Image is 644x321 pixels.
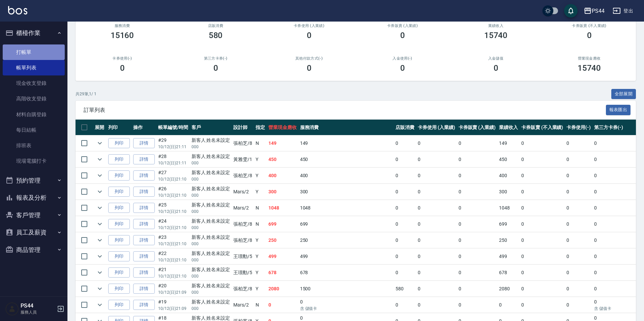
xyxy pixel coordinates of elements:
[267,216,298,232] td: 699
[457,120,498,135] th: 卡券販賣 (入業績)
[298,168,394,184] td: 400
[457,135,498,151] td: 0
[520,281,565,297] td: 0
[158,257,188,263] p: 10/12 (日) 21:10
[156,152,190,167] td: #28
[565,265,592,281] td: 0
[416,297,457,313] td: 0
[133,267,155,278] a: 詳情
[108,219,130,229] button: 列印
[192,185,230,192] div: 新客人 姓名未設定
[394,281,416,297] td: 580
[254,297,267,313] td: N
[254,265,267,281] td: Y
[497,265,520,281] td: 678
[133,138,155,149] a: 詳情
[232,200,254,216] td: Mars /2
[267,232,298,248] td: 250
[497,281,520,297] td: 2080
[497,249,520,264] td: 499
[158,176,188,182] p: 10/12 (日) 21:10
[497,297,520,313] td: 0
[270,24,348,28] h2: 卡券使用 (入業績)
[95,267,105,278] button: expand row
[497,120,520,135] th: 業績收入
[520,168,565,184] td: 0
[156,200,190,216] td: #25
[254,135,267,151] td: N
[394,297,416,313] td: 0
[3,75,65,91] a: 現金收支登錄
[108,154,130,165] button: 列印
[416,135,457,151] td: 0
[267,168,298,184] td: 400
[416,265,457,281] td: 0
[3,138,65,153] a: 排班表
[606,105,631,115] button: 報表匯出
[84,107,606,114] span: 訂單列表
[298,120,394,135] th: 服務消費
[158,192,188,198] p: 10/12 (日) 21:10
[551,24,628,28] h2: 卡券販賣 (不入業績)
[232,249,254,264] td: 王璟勳 /5
[394,120,416,135] th: 店販消費
[298,152,394,167] td: 450
[416,281,457,297] td: 0
[298,200,394,216] td: 1048
[497,135,520,151] td: 149
[95,138,105,148] button: expand row
[494,63,498,73] h3: 0
[565,120,592,135] th: 卡券使用(-)
[192,257,230,263] p: 000
[84,24,161,28] h3: 服務消費
[551,56,628,61] h2: 營業現金應收
[364,56,441,61] h2: 入金使用(-)
[520,135,565,151] td: 0
[156,281,190,297] td: #20
[3,206,65,224] button: 客戶管理
[108,300,130,310] button: 列印
[457,265,498,281] td: 0
[457,152,498,167] td: 0
[95,203,105,213] button: expand row
[95,187,105,197] button: expand row
[254,168,267,184] td: Y
[232,152,254,167] td: 黃雅雯 /1
[394,249,416,264] td: 0
[192,241,230,247] p: 000
[416,152,457,167] td: 0
[520,120,565,135] th: 卡券販賣 (不入業績)
[416,232,457,248] td: 0
[192,169,230,176] div: 新客人 姓名未設定
[192,176,230,182] p: 000
[209,31,223,40] h3: 580
[21,309,55,315] p: 服務人員
[254,216,267,232] td: N
[3,91,65,106] a: 高階收支登錄
[267,200,298,216] td: 1048
[416,200,457,216] td: 0
[232,184,254,200] td: Mars /2
[108,235,130,246] button: 列印
[267,184,298,200] td: 300
[192,273,230,279] p: 000
[457,232,498,248] td: 0
[457,56,534,61] h2: 入金儲值
[192,144,230,150] p: 000
[192,298,230,306] div: 新客人 姓名未設定
[254,249,267,264] td: Y
[497,168,520,184] td: 400
[520,200,565,216] td: 0
[298,297,394,313] td: 0
[394,184,416,200] td: 0
[177,56,254,61] h2: 第三方卡券(-)
[520,216,565,232] td: 0
[192,208,230,215] p: 000
[156,249,190,264] td: #22
[120,63,125,73] h3: 0
[232,168,254,184] td: 張柏芝 /8
[520,297,565,313] td: 0
[158,289,188,295] p: 10/12 (日) 21:09
[192,137,230,144] div: 新客人 姓名未設定
[192,250,230,257] div: 新客人 姓名未設定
